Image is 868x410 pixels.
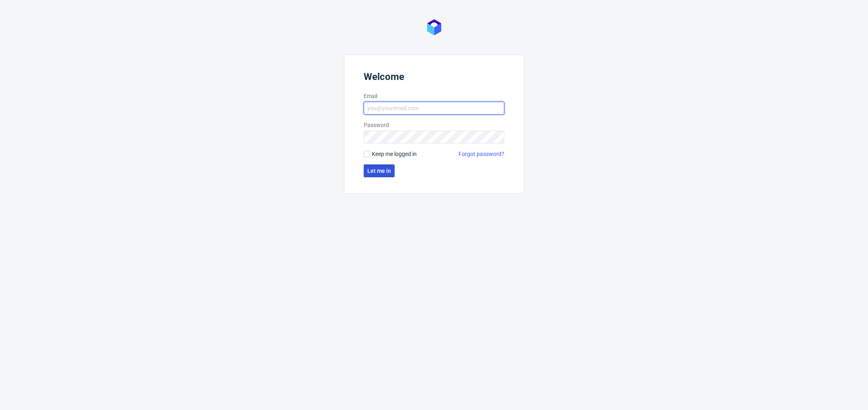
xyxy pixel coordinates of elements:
[364,92,504,100] label: Email
[364,121,504,129] label: Password
[459,150,504,158] a: Forgot password?
[364,71,504,86] header: Welcome
[364,102,504,115] input: you@youremail.com
[367,168,391,174] span: Let me in
[372,150,417,158] span: Keep me logged in
[364,164,395,177] button: Let me in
